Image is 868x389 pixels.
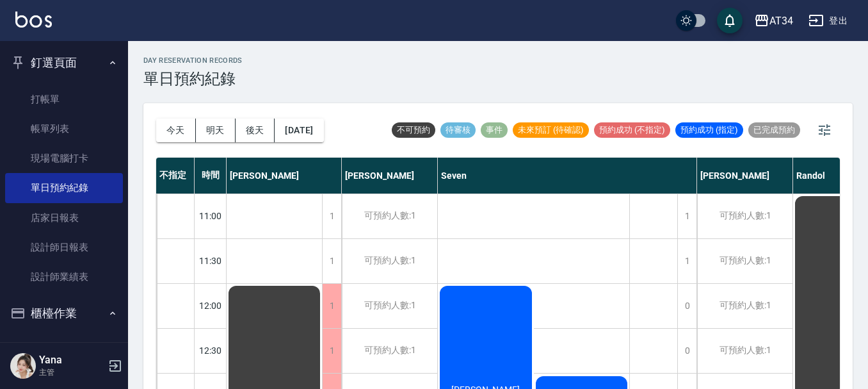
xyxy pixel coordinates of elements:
[697,194,792,238] div: 可預約人數:1
[322,194,341,238] div: 1
[322,329,341,373] div: 1
[39,354,104,367] h5: Yana
[677,329,696,373] div: 0
[342,158,438,194] div: [PERSON_NAME]
[392,124,435,136] span: 不可預約
[5,114,123,144] a: 帳單列表
[677,194,696,238] div: 1
[195,283,227,328] div: 12:00
[697,284,792,328] div: 可預約人數:1
[342,329,437,373] div: 可預約人數:1
[717,8,743,33] button: save
[697,239,792,283] div: 可預約人數:1
[156,158,195,194] div: 不指定
[677,284,696,328] div: 0
[481,124,508,136] span: 事件
[236,119,275,142] button: 後天
[342,284,437,328] div: 可預約人數:1
[513,124,589,136] span: 未來預訂 (待確認)
[5,46,123,79] button: 釘選頁面
[440,124,476,136] span: 待審核
[5,233,123,262] a: 設計師日報表
[677,239,696,283] div: 1
[5,85,123,114] a: 打帳單
[322,239,341,283] div: 1
[594,124,670,136] span: 預約成功 (不指定)
[15,12,52,28] img: Logo
[748,124,800,136] span: 已完成預約
[5,335,123,365] a: 打帳單
[275,119,323,142] button: [DATE]
[342,239,437,283] div: 可預約人數:1
[195,238,227,283] div: 11:30
[195,194,227,238] div: 11:00
[227,158,342,194] div: [PERSON_NAME]
[803,9,853,33] button: 登出
[156,119,196,142] button: 今天
[322,284,341,328] div: 1
[5,262,123,292] a: 設計師業績表
[39,367,104,378] p: 主管
[769,13,793,29] div: AT34
[195,158,227,194] div: 時間
[143,56,243,65] h2: day Reservation records
[5,173,123,203] a: 單日預約紀錄
[10,353,36,379] img: Person
[675,124,743,136] span: 預約成功 (指定)
[5,144,123,173] a: 現場電腦打卡
[196,119,236,142] button: 明天
[697,158,793,194] div: [PERSON_NAME]
[5,297,123,330] button: 櫃檯作業
[195,328,227,373] div: 12:30
[143,70,243,88] h3: 單日預約紀錄
[342,194,437,238] div: 可預約人數:1
[697,329,792,373] div: 可預約人數:1
[438,158,697,194] div: Seven
[749,8,798,34] button: AT34
[5,203,123,233] a: 店家日報表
